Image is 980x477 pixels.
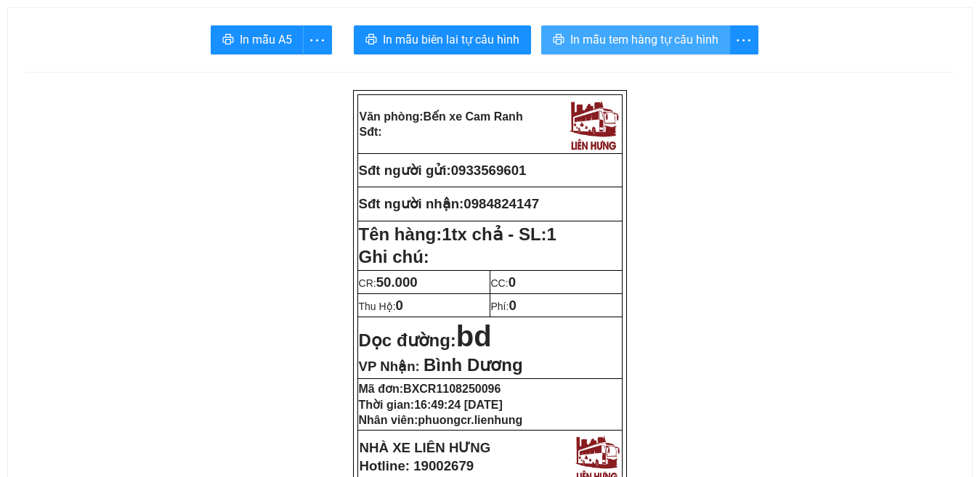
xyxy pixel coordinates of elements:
span: 0 [509,298,516,313]
strong: Nhân viên: [359,414,523,426]
span: more [730,31,758,49]
strong: Văn phòng: [360,110,523,123]
span: 0984824147 [463,196,539,211]
span: 50.000 [376,274,418,290]
span: In mẫu tem hàng tự cấu hình [570,30,718,49]
span: CR: [359,277,418,289]
span: Bến xe Cam Ranh [424,110,523,123]
strong: Mã đơn: [359,383,501,395]
span: printer [553,33,564,47]
strong: NHÀ XE LIÊN HƯNG [360,440,491,455]
span: more [304,31,331,49]
strong: Dọc đường: [359,330,492,350]
button: more [729,25,758,54]
span: 1 [547,224,556,244]
strong: Sđt người gửi: [359,163,451,178]
span: In mẫu A5 [240,30,292,49]
span: VP Nhận: [359,359,420,374]
span: printer [222,33,234,47]
span: Bình Dương [424,355,523,375]
span: 0 [509,274,516,290]
span: Thu Hộ: [359,301,403,312]
span: In mẫu biên lai tự cấu hình [383,30,519,49]
span: phuongcr.lienhung [418,414,522,426]
button: printerIn mẫu A5 [211,25,304,54]
span: bd [456,320,492,352]
span: BXCR1108250096 [403,383,501,395]
span: 0 [396,298,403,313]
strong: Sđt: [360,126,382,138]
strong: Hotline: 19002679 [360,458,474,473]
span: 0933569601 [451,163,527,178]
button: more [303,25,332,54]
span: printer [365,33,377,47]
strong: Sđt người nhận: [359,196,464,211]
span: CC: [491,277,517,289]
img: logo [566,97,621,152]
strong: Thời gian: [359,399,503,411]
span: Phí: [491,301,517,312]
span: 1tx chả - SL: [442,224,556,244]
strong: Tên hàng: [359,224,556,244]
span: 16:49:24 [DATE] [414,399,503,411]
button: printerIn mẫu biên lai tự cấu hình [354,25,531,54]
span: Ghi chú: [359,247,429,266]
button: printerIn mẫu tem hàng tự cấu hình [541,25,730,54]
